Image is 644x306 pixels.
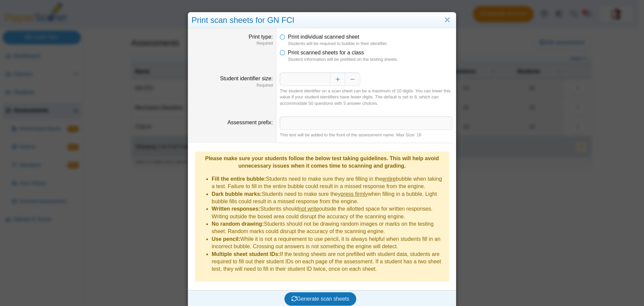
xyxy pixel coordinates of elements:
label: Print type [249,34,273,40]
li: If the testing sheets are not prefilled with student data, students are required to fill out thei... [212,251,446,273]
u: entire [382,176,396,182]
li: Students should not be drawing random images or marks on the testing sheet. Random marks could di... [212,220,446,235]
div: Print scan sheets for GN FCI [188,12,456,28]
b: Fill the entire bubble: [212,176,266,182]
dfn: Required [192,41,273,46]
li: Students need to make sure they are filling in the bubble when taking a test. Failure to fill in ... [212,175,446,190]
b: Please make sure your students follow the below test taking guidelines. This will help avoid unne... [205,156,439,169]
dfn: Students will be required to bubble in their identifier. [288,41,452,47]
label: Student identifier size [220,76,273,81]
u: not write [299,206,319,212]
span: Generate scan sheets [291,296,350,302]
b: Use pencil: [212,236,240,242]
li: Students should outside the allotted space for written responses. Writing outside the boxed area ... [212,205,446,220]
span: Print scanned sheets for a class [288,50,364,55]
span: Print individual scanned sheet [288,34,359,40]
div: The student identifier on a scan sheet can be a maximum of 10 digits. You can lower this value if... [280,88,452,106]
button: Decrease [345,73,360,86]
div: This text will be added to the front of the assessment name. Max Size: 16 [280,132,452,138]
dfn: Required [192,83,273,88]
b: No random drawing: [212,221,264,227]
a: Close [442,14,452,26]
li: Students need to make sure they when filling in a bubble. Light bubble fills could result in a mi... [212,190,446,206]
u: press firmly [340,191,368,197]
label: Assessment prefix [227,120,273,125]
b: Dark bubble marks: [212,191,262,197]
li: While it is not a requirement to use pencil, it is always helpful when students fill in an incorr... [212,235,446,251]
button: Generate scan sheets [284,292,357,306]
dfn: Student information will be prefilled on the testing sheets. [288,56,452,62]
b: Multiple sheet student IDs: [212,251,280,257]
b: Written responses: [212,206,260,212]
button: Increase [330,73,345,86]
